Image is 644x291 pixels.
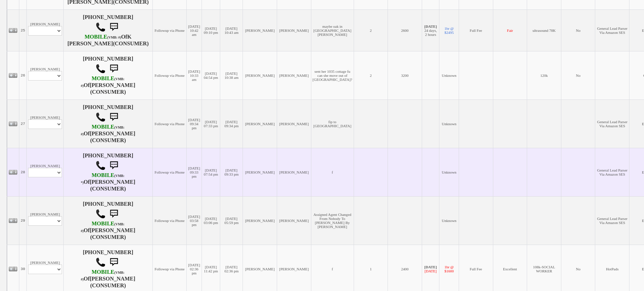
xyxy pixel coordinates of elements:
[444,265,454,273] a: 1br @ $1600
[152,99,187,148] td: Followup via Phone
[187,51,202,99] td: [DATE] 10:33 am
[81,222,124,233] font: (VMB: #)
[243,148,277,196] td: [PERSON_NAME]
[152,148,187,196] td: Followup via Phone
[439,99,459,148] td: Unknown
[202,9,220,51] td: [DATE] 09:10 pm
[595,196,629,245] td: General Lead Parser Via Amazon SES
[65,104,151,143] h4: [PHONE_NUMBER] Of (CONSUMER)
[220,9,243,51] td: [DATE] 10:43 am
[85,34,121,40] b: AT&T Wireless
[81,271,124,281] font: (VMB: #)
[65,14,151,47] h4: [PHONE_NUMBER] Of (CONSUMER)
[81,77,124,88] font: (VMB: #)
[107,20,121,34] img: sms.png
[202,51,220,99] td: [DATE] 04:54 pm
[459,9,493,51] td: Full Fee
[561,51,595,99] td: No
[81,221,124,233] b: T-Mobile USA, Inc.
[81,172,124,185] b: Verizon Wireless
[152,9,187,51] td: Followup via Phone
[81,124,124,137] b: T-Mobile USA, Inc.
[107,110,121,124] img: sms.png
[107,36,121,39] font: (VMB: #)
[202,148,220,196] td: [DATE] 07:54 pm
[65,249,151,289] h4: [PHONE_NUMBER] Of (CONSUMER)
[311,9,354,51] td: maybe oak in [GEOGRAPHIC_DATA][PERSON_NAME]
[152,196,187,245] td: Followup via Phone
[85,34,107,40] font: MOBILE
[595,9,629,51] td: General Lead Parser Via Amazon SES
[277,99,311,148] td: [PERSON_NAME]
[81,269,124,282] b: T-Mobile USA, Inc.
[96,22,106,32] img: call.png
[311,148,354,196] td: f
[220,99,243,148] td: [DATE] 09:34 pm
[439,51,459,99] td: Unknown
[90,179,136,185] b: [PERSON_NAME]
[81,126,124,136] font: (VMB: #)
[27,99,64,148] td: [PERSON_NAME]
[187,148,202,196] td: [DATE] 09:33 pm
[90,227,136,233] b: [PERSON_NAME]
[354,9,388,51] td: 2
[507,28,513,32] font: Fair
[311,196,354,245] td: Assigned Agent Changed From Nobody To [PERSON_NAME] By [PERSON_NAME]
[92,124,115,130] font: MOBILE
[90,276,136,282] b: [PERSON_NAME]
[65,201,151,240] h4: [PHONE_NUMBER] Of (CONSUMER)
[422,9,439,51] td: 24 days, 2 hours
[19,99,27,148] td: 27
[107,159,121,172] img: sms.png
[595,148,629,196] td: General Lead Parser Via Amazon SES
[19,51,27,99] td: 26
[187,196,202,245] td: [DATE] 03:58 pm
[27,51,64,99] td: [PERSON_NAME]
[187,9,202,51] td: [DATE] 10:42 am
[27,148,64,196] td: [PERSON_NAME]
[81,174,124,184] font: (VMB: *)
[19,196,27,245] td: 29
[220,148,243,196] td: [DATE] 09:33 pm
[27,196,64,245] td: [PERSON_NAME]
[527,51,561,99] td: 120k
[439,148,459,196] td: Unknown
[388,9,422,51] td: 2600
[439,196,459,245] td: Unknown
[277,9,311,51] td: [PERSON_NAME]
[388,51,422,99] td: 3200
[65,153,151,192] h4: [PHONE_NUMBER] Of (CONSUMER)
[220,51,243,99] td: [DATE] 10:38 am
[444,26,454,35] a: 1br @ $2495
[27,9,64,51] td: [PERSON_NAME]
[96,160,106,171] img: call.png
[202,99,220,148] td: [DATE] 07:33 pm
[19,148,27,196] td: 28
[243,9,277,51] td: [PERSON_NAME]
[220,196,243,245] td: [DATE] 05:59 pm
[107,255,121,269] img: sms.png
[277,196,311,245] td: [PERSON_NAME]
[424,24,437,28] b: [DATE]
[187,99,202,148] td: [DATE] 09:34 pm
[424,265,437,269] b: [DATE]
[202,196,220,245] td: [DATE] 03:06 pm
[527,9,561,51] td: ultrasound 78K
[277,148,311,196] td: [PERSON_NAME]
[92,221,115,227] font: MOBILE
[354,51,388,99] td: 2
[92,172,115,178] font: MOBILE
[96,209,106,219] img: call.png
[243,196,277,245] td: [PERSON_NAME]
[152,51,187,99] td: Followup via Phone
[92,75,115,82] font: MOBILE
[81,75,124,88] b: T-Mobile USA, Inc.
[90,131,136,137] b: [PERSON_NAME]
[90,82,136,88] b: [PERSON_NAME]
[277,51,311,99] td: [PERSON_NAME]
[243,51,277,99] td: [PERSON_NAME]
[96,257,106,267] img: call.png
[243,99,277,148] td: [PERSON_NAME]
[65,56,151,95] h4: [PHONE_NUMBER] Of (CONSUMER)
[595,99,629,148] td: General Lead Parser Via Amazon SES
